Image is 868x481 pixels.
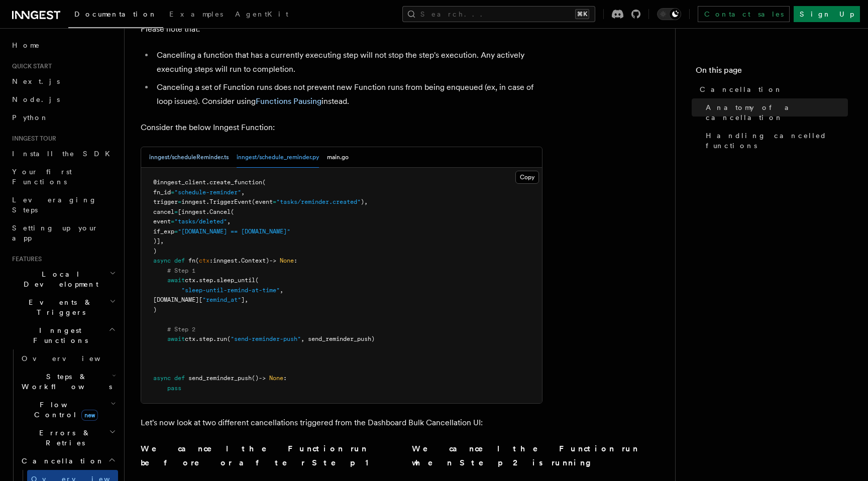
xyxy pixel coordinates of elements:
[8,191,118,219] a: Leveraging Steps
[213,335,216,342] span: .
[269,375,283,382] span: None
[185,335,195,342] span: ctx
[252,198,273,205] span: (event
[199,277,213,284] span: step
[8,62,52,70] span: Quick start
[174,208,178,215] span: =
[12,168,72,186] span: Your first Functions
[255,277,259,284] span: (
[181,287,280,294] span: "sleep-until-remind-at-time"
[18,452,118,470] button: Cancellation
[698,6,790,22] a: Contact sales
[199,335,213,342] span: step
[18,396,118,424] button: Flow Controlnew
[178,198,181,205] span: =
[209,179,262,186] span: create_function
[361,198,368,205] span: ),
[402,6,595,22] button: Search...⌘K
[283,375,287,382] span: :
[178,208,209,215] span: [inngest.
[696,64,848,80] h4: On this page
[231,335,301,342] span: "send-reminder-push"
[12,113,49,122] span: Python
[8,321,118,349] button: Inngest Functions
[8,265,118,293] button: Local Development
[237,147,319,168] button: inngest/schedule_reminder.py
[412,444,638,467] strong: We cancel the Function run when Step 2 is running
[154,48,542,76] li: Cancelling a function that has a currently executing step will not stop the step's execution. Any...
[269,257,276,264] span: ->
[262,179,266,186] span: (
[231,208,234,215] span: (
[515,171,539,184] button: Copy
[252,375,259,382] span: ()
[8,72,118,90] a: Next.js
[8,108,118,127] a: Python
[259,375,266,382] span: ->
[153,198,178,205] span: trigger
[8,269,110,289] span: Local Development
[706,102,848,123] span: Anatomy of a cancellation
[153,257,171,264] span: async
[8,163,118,191] a: Your first Functions
[153,296,202,303] span: [DOMAIN_NAME][
[195,335,199,342] span: .
[18,428,109,448] span: Errors & Retries
[154,80,542,108] li: Canceling a set of Function runs does not prevent new Function runs from being enqueued (ex, in c...
[141,22,542,36] p: Please note that:
[174,228,178,235] span: =
[12,150,116,158] span: Install the SDK
[209,257,213,264] span: :
[8,36,118,54] a: Home
[202,296,241,303] span: "remind_at"
[81,410,98,421] span: new
[188,257,195,264] span: fn
[227,218,231,225] span: ,
[209,208,231,215] span: Cancel
[167,335,185,342] span: await
[12,77,60,85] span: Next.js
[178,228,290,235] span: "[DOMAIN_NAME] == [DOMAIN_NAME]"
[153,189,171,196] span: fn_id
[12,95,60,103] span: Node.js
[227,335,231,342] span: (
[206,179,209,186] span: .
[229,3,294,27] a: AgentKit
[18,349,118,368] a: Overview
[294,257,297,264] span: :
[8,135,56,143] span: Inngest tour
[575,9,589,19] kbd: ⌘K
[18,368,118,396] button: Steps & Workflows
[141,416,542,430] p: Let's now look at two different cancellations triggered from the Dashboard Bulk Cancellation UI:
[18,400,111,420] span: Flow Control
[8,297,110,317] span: Events & Triggers
[241,189,245,196] span: ,
[216,277,255,284] span: sleep_until
[8,219,118,247] a: Setting up your app
[195,257,199,264] span: (
[167,277,185,284] span: await
[169,10,223,18] span: Examples
[280,287,283,294] span: ,
[241,296,248,303] span: ],
[153,306,157,313] span: )
[235,10,288,18] span: AgentKit
[256,96,321,106] a: Functions Pausing
[153,375,171,382] span: async
[12,224,98,242] span: Setting up your app
[22,354,125,363] span: Overview
[195,277,199,284] span: .
[657,8,681,20] button: Toggle dark mode
[163,3,229,27] a: Examples
[171,189,174,196] span: =
[213,257,238,264] span: inngest
[8,90,118,108] a: Node.js
[213,277,216,284] span: .
[153,218,171,225] span: event
[174,218,227,225] span: "tasks/deleted"
[794,6,860,22] a: Sign Up
[8,145,118,163] a: Install the SDK
[181,198,209,205] span: inngest.
[280,257,294,264] span: None
[301,335,375,342] span: , send_reminder_push)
